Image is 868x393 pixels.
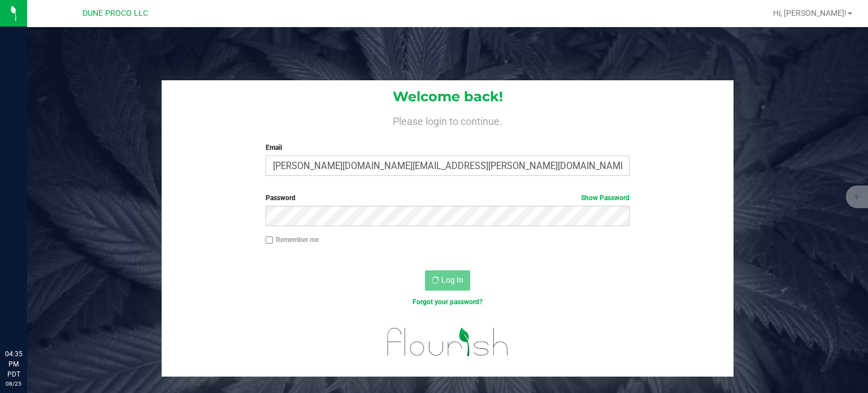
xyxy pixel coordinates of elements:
[773,8,847,18] span: Hi, [PERSON_NAME]!
[83,8,148,18] span: DUNE PROCO LLC
[266,235,319,245] label: Remember me
[581,194,630,202] a: Show Password
[162,113,734,127] h4: Please login to continue.
[441,275,463,284] span: Log In
[376,319,519,365] img: flourish_logo.svg
[162,89,734,104] h1: Welcome back!
[266,142,630,153] label: Email
[5,379,22,388] p: 08/25
[425,270,470,291] button: Log In
[266,194,296,202] span: Password
[5,349,22,379] p: 04:35 PM PDT
[266,236,274,244] input: Remember me
[413,298,483,306] a: Forgot your password?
